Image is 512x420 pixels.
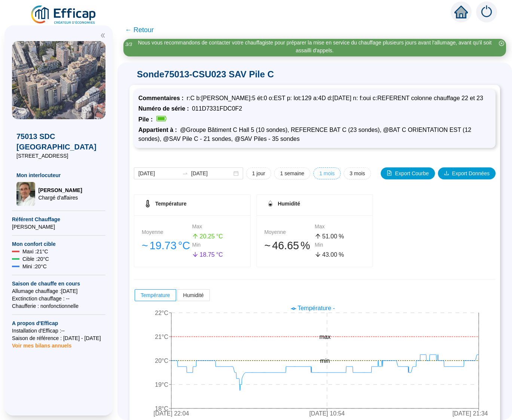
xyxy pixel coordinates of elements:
[216,250,223,259] span: °C
[298,305,335,311] span: Température -
[313,167,341,179] button: 1 mois
[30,4,98,25] img: efficap energie logo
[350,170,365,177] span: 3 mois
[264,238,271,254] span: 󠁾~
[155,334,168,340] tspan: 21°C
[125,25,154,35] span: ← Retour
[12,302,105,310] span: Chaufferie : non fonctionnelle
[22,255,49,263] span: Cible : 20 °C
[138,127,180,133] span: Appartient à :
[192,223,243,231] div: Max
[154,411,189,417] tspan: [DATE] 22:04
[315,251,321,257] span: arrow-down
[387,170,392,176] span: file-image
[339,250,344,259] span: %
[16,152,101,160] span: [STREET_ADDRESS]
[138,170,179,177] input: Date de début
[182,170,188,176] span: swap-right
[38,194,82,201] span: Chargé d'affaires
[138,127,471,142] span: @Groupe Bâtiment C Hall 5 (10 sondes), REFERENCE BAT C (23 sondes), @BAT C ORIENTATION EST (12 so...
[329,251,337,258] span: .00
[206,233,215,240] span: .25
[38,186,82,194] span: [PERSON_NAME]
[301,238,310,254] span: %
[444,170,449,176] span: download
[141,292,170,298] span: Température
[12,287,105,295] span: Allumage chauffage : [DATE]
[12,280,105,287] span: Saison de chauffe en cours
[246,167,271,179] button: 1 jour
[12,319,105,327] span: A propos d'Efficap
[135,39,494,55] div: Nous vous recommandons de contacter votre chauffagiste pour préparer la mise en service du chauff...
[499,41,504,46] span: close-circle
[142,228,192,236] div: Moyenne
[264,228,315,236] div: Moyenne
[22,263,47,270] span: Mini : 20 °C
[280,170,304,177] span: 1 semaine
[284,240,299,251] span: .65
[278,201,300,207] span: Humidité
[138,105,192,112] span: Numéro de série :
[192,105,242,112] span: 011D7331FDC0F2
[182,170,188,176] span: to
[150,240,162,251] span: 19
[339,232,344,241] span: %
[192,233,198,239] span: arrow-up
[395,170,429,177] span: Export Courbe
[453,411,488,417] tspan: [DATE] 21:34
[155,405,168,412] tspan: 18°C
[272,240,284,251] span: 46
[178,238,190,254] span: °C
[322,251,329,258] span: 43
[12,327,105,334] span: Installation d'Efficap : --
[183,292,204,298] span: Humidité
[216,232,223,241] span: °C
[315,241,365,249] div: Min
[155,358,168,364] tspan: 20°C
[454,5,468,19] span: home
[22,248,48,255] span: Maxi : 21 °C
[319,334,331,340] tspan: max
[438,167,496,179] button: Export Données
[142,238,148,254] span: 󠁾~
[452,170,490,177] span: Export Données
[155,310,168,316] tspan: 22°C
[476,1,497,22] img: alerts
[200,233,206,240] span: 20
[12,216,105,223] span: Référent Chauffage
[322,233,329,240] span: 51
[16,131,101,152] span: 75013 SDC [GEOGRAPHIC_DATA]
[381,167,435,179] button: Export Courbe
[274,167,310,179] button: 1 semaine
[16,172,101,179] span: Mon interlocuteur
[329,233,337,240] span: .00
[155,382,168,388] tspan: 19°C
[155,201,187,207] span: Température
[309,411,345,417] tspan: [DATE] 10:54
[200,251,206,258] span: 18
[315,223,365,231] div: Max
[187,95,483,101] span: r:C b:[PERSON_NAME]:5 ét:0 o:EST p: lot:129 a:4D d:[DATE] n: f:oui c:REFERENT colonne chauffage 2...
[12,338,71,349] span: Voir mes bilans annuels
[192,251,198,257] span: arrow-down
[100,33,105,38] span: double-left
[16,182,35,206] img: Chargé d'affaires
[192,241,243,249] div: Min
[129,68,500,80] span: Sonde 75013-CSU023 SAV Pile C
[319,170,335,177] span: 1 mois
[12,223,105,231] span: [PERSON_NAME]
[12,295,105,302] span: Exctinction chauffage : --
[162,240,177,251] span: .73
[320,358,330,364] tspan: min
[138,116,156,123] span: Pile :
[12,334,105,342] span: Saison de référence : [DATE] - [DATE]
[191,170,232,177] input: Date de fin
[252,170,265,177] span: 1 jour
[344,167,371,179] button: 3 mois
[138,95,187,101] span: Commentaires :
[206,251,215,258] span: .75
[12,240,105,248] span: Mon confort cible
[315,233,321,239] span: arrow-up
[125,41,132,47] i: 3 / 3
